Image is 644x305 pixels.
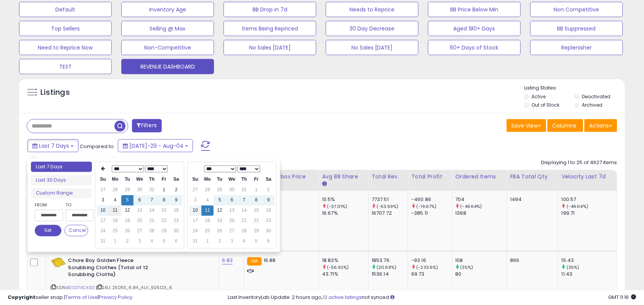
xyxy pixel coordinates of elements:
button: Cancel [64,225,88,236]
div: 100.57 [562,196,617,203]
td: 17 [189,216,201,226]
th: Tu [214,174,226,185]
button: Non Competitive [530,2,623,17]
div: 16.67% [322,210,368,217]
td: 30 [226,185,238,195]
label: Deactivated [582,93,611,100]
td: 11 [201,206,214,216]
td: 18 [201,216,214,226]
button: REVENUE DASHBOARD [121,59,214,74]
td: 29 [158,226,170,236]
div: 11.43 [562,271,617,278]
small: Avg BB Share. [322,181,327,188]
td: 25 [109,226,121,236]
td: 25 [201,226,214,236]
th: Mo [109,174,121,185]
td: 5 [121,195,134,206]
div: Avg BB Share [322,173,365,181]
td: 31 [238,185,250,195]
td: 29 [121,185,134,195]
label: Archived [582,102,603,108]
h5: Listings [40,87,70,98]
td: 27 [134,226,146,236]
small: (-19.67%) [417,204,437,210]
td: 31 [97,236,109,247]
td: 24 [189,226,201,236]
td: 3 [134,236,146,247]
button: Save View [507,119,546,132]
button: Default [19,2,112,17]
td: 2 [262,185,275,195]
td: 21 [146,216,158,226]
td: 7 [238,195,250,206]
td: 3 [97,195,109,206]
td: 9 [170,195,182,206]
img: 41DKa8J+vFL._SL40_.jpg [51,257,66,268]
td: 23 [262,216,275,226]
td: 30 [134,185,146,195]
button: 30 Day Decrease [326,21,419,36]
div: Ordered Items [456,173,504,181]
span: [DATE]-29 - Aug-04 [129,142,184,150]
button: No Sales [DATE] [224,40,316,55]
div: 16707.72 [372,210,408,217]
td: 8 [250,195,262,206]
td: 19 [214,216,226,226]
th: Tu [121,174,134,185]
div: seller snap | | [8,294,132,301]
button: TEST [19,59,112,74]
td: 15 [158,206,170,216]
td: 16 [170,206,182,216]
td: 15 [250,206,262,216]
button: Non-Competitive [121,40,214,55]
td: 18 [109,216,121,226]
div: 43.71% [322,271,368,278]
span: 2025-08-12 11:16 GMT [609,294,636,301]
li: Last 30 Days [31,175,92,185]
td: 4 [238,236,250,247]
td: 11 [109,206,121,216]
button: Replenisher [530,40,623,55]
td: 1 [109,236,121,247]
td: 2 [121,236,134,247]
button: No Sales [DATE] [326,40,419,55]
div: Total Profit [411,173,449,181]
button: Actions [584,119,617,132]
button: Aged 180+ Days [428,21,521,36]
td: 12 [121,206,134,216]
div: 108 [456,257,507,264]
span: 16.88 [264,257,276,264]
td: 29 [214,185,226,195]
td: 10 [189,206,201,216]
div: 1536.14 [372,271,408,278]
a: Privacy Policy [99,294,132,301]
button: [DATE]-29 - Aug-04 [118,139,193,152]
button: Last 7 Days [27,139,79,152]
span: Last 7 Days [39,142,69,150]
th: Su [97,174,109,185]
td: 13 [226,206,238,216]
th: We [226,174,238,185]
td: 6 [226,195,238,206]
th: Fr [158,174,170,185]
small: (-56.92%) [327,265,349,271]
div: -460.86 [411,196,452,203]
td: 8 [158,195,170,206]
td: 13 [134,206,146,216]
td: 19 [121,216,134,226]
div: FBA Total Qty [510,173,555,181]
a: Terms of Use [65,294,98,301]
p: Listing States: [524,85,625,92]
td: 16 [262,206,275,216]
td: 27 [97,185,109,195]
td: 29 [250,226,262,236]
td: 23 [170,216,182,226]
td: 2 [170,185,182,195]
div: 7737.51 [372,196,408,203]
small: (20.68%) [377,265,396,271]
td: 10 [97,206,109,216]
td: 14 [146,206,158,216]
td: 14 [238,206,250,216]
button: Items Being Repriced [224,21,316,36]
small: (35%) [567,265,580,271]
